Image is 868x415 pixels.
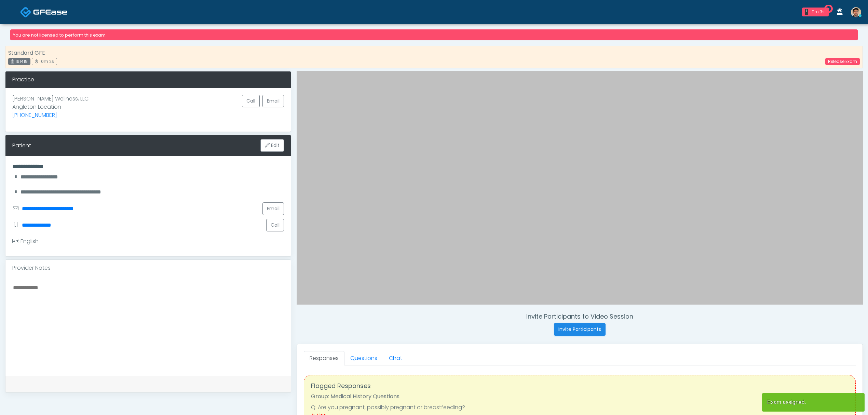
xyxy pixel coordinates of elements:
li: Q: Are you pregnant, possibly pregnant or breastfeeding? [311,403,849,412]
a: Docovia [20,1,67,23]
a: Chat [383,351,408,365]
a: Email [262,202,284,215]
div: 1 [805,9,808,15]
button: Edit [260,139,284,152]
strong: Group: Medical History Questions [311,392,399,400]
a: Email [262,95,284,107]
a: Questions [344,351,383,365]
h4: Invite Participants to Video Session [297,313,863,320]
a: 1 11m 3s [798,5,833,19]
div: Patient [12,142,31,150]
h4: Flagged Responses [311,382,849,390]
div: English [12,237,39,245]
strong: Standard GFE [8,49,45,57]
div: Practice [5,71,291,88]
div: 161419 [8,58,30,65]
a: [PHONE_NUMBER] [12,111,57,119]
button: Invite Participants [554,323,606,336]
span: 0m 2s [41,58,54,64]
div: 11m 3s [811,9,826,15]
img: Kenner Medina [851,7,861,17]
article: Exam assigned. [762,393,865,412]
button: Call [242,95,260,107]
button: Call [266,219,284,231]
div: Provider Notes [5,260,291,276]
img: Docovia [20,6,31,18]
a: Responses [304,351,344,365]
p: [PERSON_NAME] Wellness, LLC Angleton Location [12,95,89,119]
small: You are not licensed to perform this exam. [13,32,107,38]
a: Release Exam [825,58,860,65]
img: Docovia [33,9,67,15]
